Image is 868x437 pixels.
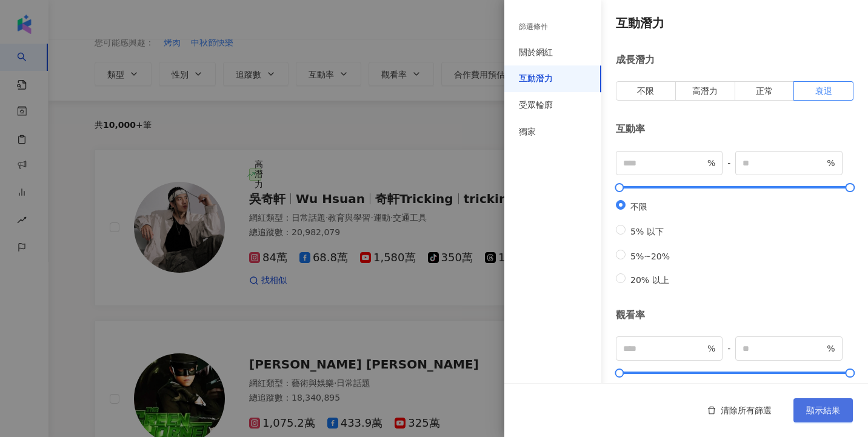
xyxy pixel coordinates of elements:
span: 衰退 [815,86,832,96]
span: 顯示結果 [806,405,840,415]
div: 觀看率 [616,309,853,322]
span: 清除所有篩選 [721,405,772,415]
div: 互動潛力 [519,73,553,85]
span: % [827,156,835,170]
div: 成長潛力 [616,53,853,67]
span: 不限 [637,86,654,96]
div: 受眾輪廓 [519,99,553,112]
div: 互動率 [616,122,853,136]
span: 正常 [756,86,773,96]
button: 清除所有篩選 [695,398,784,422]
span: 20% 以上 [626,275,674,285]
h4: 互動潛力 [616,15,853,32]
span: 不限 [626,202,652,212]
div: 關於網紅 [519,47,553,59]
div: 獨家 [519,126,536,138]
span: % [707,342,715,355]
span: % [707,156,715,170]
span: 5%~20% [626,252,675,261]
span: - [723,342,735,355]
div: 篩選條件 [519,22,548,32]
button: 顯示結果 [793,398,853,422]
span: delete [707,406,716,415]
span: % [827,342,835,355]
span: 5% 以下 [626,227,669,236]
span: - [723,156,735,170]
span: 高潛力 [692,86,718,96]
